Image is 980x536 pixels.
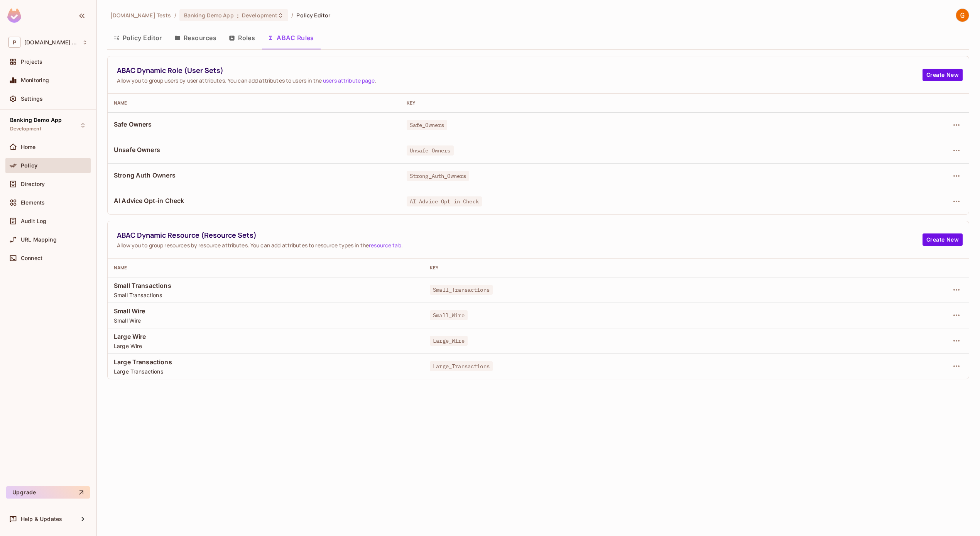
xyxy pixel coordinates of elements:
[223,28,261,47] button: Roles
[21,218,46,224] span: Audit Log
[6,486,90,499] button: Upgrade
[117,242,923,249] span: Allow you to group resources by resource attributes. You can add attributes to resource types in ...
[956,9,969,22] img: Gabriel Manor
[21,181,45,187] span: Directory
[430,361,493,371] span: Large_Transactions
[114,307,417,315] span: Small Wire
[114,171,394,179] span: Strong Auth Owners
[407,171,470,181] span: Strong_Auth_Owners
[923,69,963,81] button: Create New
[407,145,454,156] span: Unsafe_Owners
[114,332,417,341] span: Large Wire
[174,12,176,19] li: /
[117,77,923,84] span: Allow you to group users by user attributes. You can add attributes to users in the .
[114,291,417,299] span: Small Transactions
[114,100,394,106] div: Name
[430,310,468,320] span: Small_Wire
[114,317,417,324] span: Small Wire
[8,37,20,48] span: P
[237,12,239,19] span: :
[21,59,42,65] span: Projects
[21,77,49,83] span: Monitoring
[117,230,923,240] span: ABAC Dynamic Resource (Resource Sets)
[117,66,923,75] span: ABAC Dynamic Role (User Sets)
[21,200,45,206] span: Elements
[114,120,394,129] span: Safe Owners
[291,12,293,19] li: /
[430,265,828,271] div: Key
[114,368,417,375] span: Large Transactions
[184,12,234,19] span: Banking Demo App
[24,39,78,46] span: Workspace: Permit.io Tests
[369,242,401,249] a: resource tab
[10,117,62,123] span: Banking Demo App
[430,285,493,295] span: Small_Transactions
[10,126,41,132] span: Development
[21,516,62,522] span: Help & Updates
[114,342,417,350] span: Large Wire
[110,12,171,19] span: the active workspace
[430,336,468,346] span: Large_Wire
[114,358,417,366] span: Large Transactions
[21,96,43,102] span: Settings
[114,145,394,154] span: Unsafe Owners
[242,12,277,19] span: Development
[168,28,223,47] button: Resources
[923,233,963,246] button: Create New
[296,12,330,19] span: Policy Editor
[114,196,394,205] span: AI Advice Opt-in Check
[107,28,168,47] button: Policy Editor
[323,77,375,84] a: users attribute page
[21,237,57,243] span: URL Mapping
[7,8,21,23] img: SReyMgAAAABJRU5ErkJggg==
[261,28,320,47] button: ABAC Rules
[407,196,482,206] span: AI_Advice_Opt_in_Check
[407,120,448,130] span: Safe_Owners
[21,255,42,261] span: Connect
[21,144,36,150] span: Home
[21,162,37,169] span: Policy
[114,265,417,271] div: Name
[407,100,838,106] div: Key
[114,281,417,290] span: Small Transactions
